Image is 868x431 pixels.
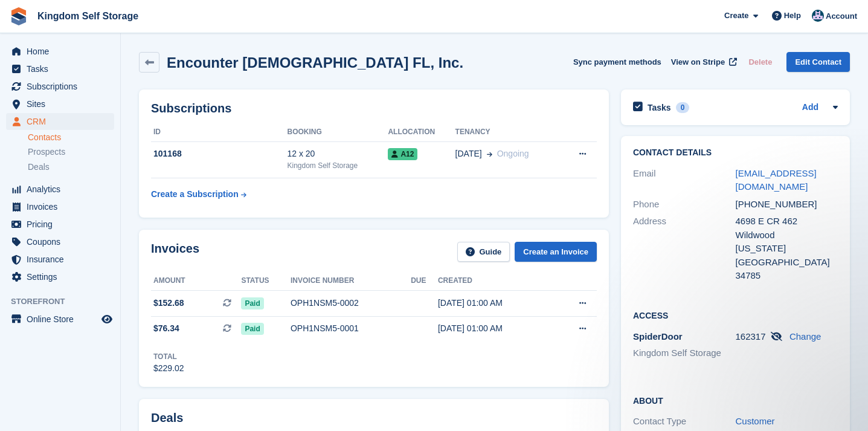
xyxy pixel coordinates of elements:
[633,167,736,194] div: Email
[6,311,114,328] a: menu
[648,102,671,113] h2: Tasks
[736,416,775,426] a: Customer
[10,7,28,25] img: stora-icon-8386f47178a22dfd0bd8f6a31ec36ba5ce8667c1dd55bd0f319d3a0aa187defe.svg
[27,311,99,328] span: Online Store
[633,215,736,283] div: Address
[291,271,411,291] th: Invoice number
[633,394,838,406] h2: About
[6,60,114,77] a: menu
[812,10,824,22] img: Bradley Werlin
[6,251,114,268] a: menu
[27,198,99,215] span: Invoices
[27,96,99,112] span: Sites
[736,256,838,270] div: [GEOGRAPHIC_DATA]
[6,43,114,60] a: menu
[633,331,683,342] span: SpiderDoor
[744,52,777,72] button: Delete
[6,233,114,250] a: menu
[241,323,263,335] span: Paid
[27,233,99,250] span: Coupons
[153,297,184,309] span: $152.68
[388,123,455,142] th: Allocation
[27,60,99,77] span: Tasks
[633,415,736,429] div: Contact Type
[11,296,120,308] span: Storefront
[388,148,417,160] span: A12
[153,351,184,362] div: Total
[411,271,438,291] th: Due
[151,183,246,206] a: Create a Subscription
[27,181,99,198] span: Analytics
[241,297,263,309] span: Paid
[633,309,838,321] h2: Access
[287,147,388,160] div: 12 x 20
[27,216,99,233] span: Pricing
[27,251,99,268] span: Insurance
[633,346,736,360] li: Kingdom Self Storage
[151,411,183,425] h2: Deals
[6,198,114,215] a: menu
[736,331,766,342] span: 162317
[167,54,463,71] h2: Encounter [DEMOGRAPHIC_DATA] FL, Inc.
[100,312,114,326] a: Preview store
[153,322,179,335] span: $76.34
[438,297,552,309] div: [DATE] 01:00 AM
[497,149,529,158] span: Ongoing
[291,297,411,309] div: OPH1NSM5-0002
[457,242,510,262] a: Guide
[736,198,838,212] div: [PHONE_NUMBER]
[724,10,748,22] span: Create
[515,242,597,262] a: Create an Invoice
[789,331,821,342] a: Change
[573,52,661,72] button: Sync payment methods
[33,6,143,26] a: Kingdom Self Storage
[671,56,725,68] span: View on Stripe
[287,123,388,142] th: Booking
[151,102,597,115] h2: Subscriptions
[666,52,739,72] a: View on Stripe
[676,102,690,113] div: 0
[28,132,114,143] a: Contacts
[151,123,287,142] th: ID
[826,10,857,22] span: Account
[6,216,114,233] a: menu
[438,322,552,335] div: [DATE] 01:00 AM
[736,242,838,256] div: [US_STATE]
[6,181,114,198] a: menu
[633,198,736,212] div: Phone
[736,228,838,242] div: Wildwood
[6,113,114,130] a: menu
[28,146,114,158] a: Prospects
[27,78,99,95] span: Subscriptions
[28,161,114,173] a: Deals
[736,215,838,228] div: 4698 E CR 462
[291,322,411,335] div: OPH1NSM5-0001
[455,147,482,160] span: [DATE]
[438,271,552,291] th: Created
[151,271,241,291] th: Amount
[736,168,817,192] a: [EMAIL_ADDRESS][DOMAIN_NAME]
[241,271,291,291] th: Status
[28,161,50,173] span: Deals
[736,269,838,283] div: 34785
[6,78,114,95] a: menu
[6,268,114,285] a: menu
[27,43,99,60] span: Home
[455,123,561,142] th: Tenancy
[287,160,388,171] div: Kingdom Self Storage
[151,147,287,160] div: 101168
[27,113,99,130] span: CRM
[151,188,239,201] div: Create a Subscription
[6,96,114,112] a: menu
[28,146,65,158] span: Prospects
[27,268,99,285] span: Settings
[633,148,838,158] h2: Contact Details
[786,52,850,72] a: Edit Contact
[784,10,801,22] span: Help
[802,101,818,115] a: Add
[153,362,184,375] div: $229.02
[151,242,199,262] h2: Invoices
